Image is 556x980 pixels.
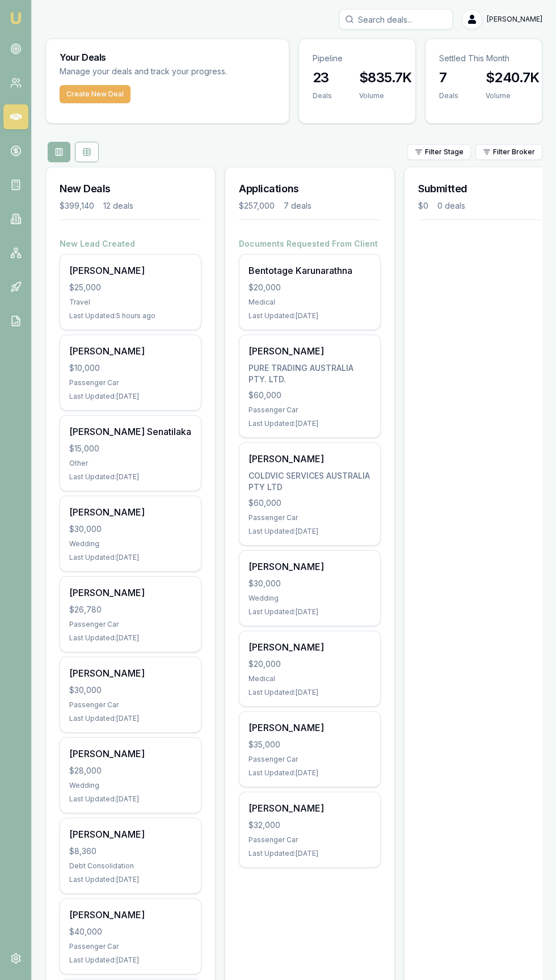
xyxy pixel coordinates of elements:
[487,15,542,24] span: [PERSON_NAME]
[439,69,458,87] h3: 7
[69,264,192,277] div: [PERSON_NAME]
[248,405,371,415] div: Passenger Car
[69,685,192,696] div: $30,000
[475,144,542,160] button: Filter Broker
[69,942,192,951] div: Passenger Car
[493,147,535,157] span: Filter Broker
[248,282,371,293] div: $20,000
[248,688,371,697] div: Last Updated: [DATE]
[60,238,201,250] h4: New Lead Created
[248,768,371,778] div: Last Updated: [DATE]
[69,344,192,358] div: [PERSON_NAME]
[69,795,192,804] div: Last Updated: [DATE]
[60,85,130,103] button: Create New Deal
[407,144,471,160] button: Filter Stage
[248,298,371,307] div: Medical
[69,666,192,680] div: [PERSON_NAME]
[69,472,192,481] div: Last Updated: [DATE]
[69,362,192,374] div: $10,000
[69,523,192,535] div: $30,000
[239,200,275,212] div: $257,000
[69,378,192,387] div: Passenger Car
[69,875,192,884] div: Last Updated: [DATE]
[69,956,192,965] div: Last Updated: [DATE]
[359,91,412,100] div: Volume
[248,311,371,320] div: Last Updated: [DATE]
[248,513,371,522] div: Passenger Car
[248,362,371,385] div: PURE TRADING AUSTRALIA PTY. LTD.
[69,298,192,307] div: Travel
[418,200,428,212] div: $0
[248,452,371,466] div: [PERSON_NAME]
[69,700,192,709] div: Passenger Car
[69,505,192,519] div: [PERSON_NAME]
[248,739,371,750] div: $35,000
[248,419,371,428] div: Last Updated: [DATE]
[9,11,23,25] img: emu-icon-u.png
[69,765,192,776] div: $28,000
[69,846,192,857] div: $8,360
[439,53,528,64] p: Settled This Month
[339,9,453,29] input: Search deals
[69,459,192,468] div: Other
[248,264,371,277] div: Bentotage Karunarathna
[69,425,192,438] div: [PERSON_NAME] Senatilaka
[69,392,192,401] div: Last Updated: [DATE]
[69,827,192,841] div: [PERSON_NAME]
[284,200,311,212] div: 7 deals
[69,714,192,723] div: Last Updated: [DATE]
[248,721,371,734] div: [PERSON_NAME]
[248,578,371,589] div: $30,000
[69,926,192,937] div: $40,000
[60,200,94,212] div: $399,140
[248,560,371,573] div: [PERSON_NAME]
[60,181,201,197] h3: New Deals
[69,620,192,629] div: Passenger Car
[313,91,332,100] div: Deals
[486,91,540,100] div: Volume
[248,849,371,858] div: Last Updated: [DATE]
[60,65,275,78] p: Manage your deals and track your progress.
[248,470,371,493] div: COLDVIC SERVICES AUSTRALIA PTY LTD
[248,674,371,683] div: Medical
[69,633,192,643] div: Last Updated: [DATE]
[69,311,192,320] div: Last Updated: 5 hours ago
[60,53,275,62] h3: Your Deals
[69,908,192,922] div: [PERSON_NAME]
[248,527,371,536] div: Last Updated: [DATE]
[486,69,540,87] h3: $240.7K
[248,607,371,616] div: Last Updated: [DATE]
[69,604,192,615] div: $26,780
[248,640,371,654] div: [PERSON_NAME]
[239,181,381,197] h3: Applications
[239,238,381,250] h4: Documents Requested From Client
[69,781,192,790] div: Wedding
[248,497,371,509] div: $60,000
[313,69,332,87] h3: 23
[69,539,192,548] div: Wedding
[69,282,192,293] div: $25,000
[69,861,192,871] div: Debt Consolidation
[69,586,192,599] div: [PERSON_NAME]
[69,747,192,761] div: [PERSON_NAME]
[248,390,371,401] div: $60,000
[248,801,371,815] div: [PERSON_NAME]
[439,91,458,100] div: Deals
[69,553,192,562] div: Last Updated: [DATE]
[359,69,412,87] h3: $835.7K
[248,820,371,831] div: $32,000
[248,344,371,358] div: [PERSON_NAME]
[69,443,192,454] div: $15,000
[248,658,371,670] div: $20,000
[425,147,464,157] span: Filter Stage
[437,200,465,212] div: 0 deals
[248,835,371,844] div: Passenger Car
[103,200,133,212] div: 12 deals
[248,755,371,764] div: Passenger Car
[313,53,402,64] p: Pipeline
[248,594,371,603] div: Wedding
